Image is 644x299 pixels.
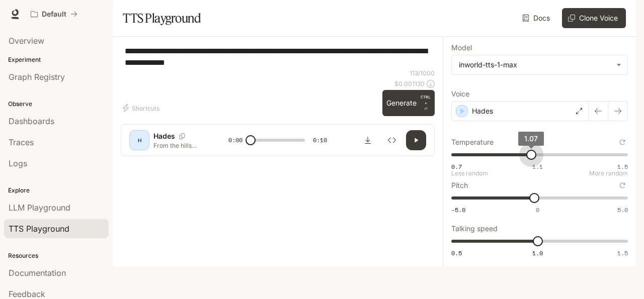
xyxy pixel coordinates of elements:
[472,106,493,116] p: Hades
[589,170,628,176] p: More random
[451,44,472,51] p: Model
[394,79,425,88] p: $ 0.001130
[451,182,468,189] p: Pitch
[421,94,431,106] p: CTRL +
[617,249,628,257] span: 1.5
[451,170,488,176] p: Less random
[451,139,494,146] p: Temperature
[123,8,201,28] h1: TTS Playground
[421,94,431,112] p: ⏎
[358,130,378,150] button: Download audio
[451,206,465,214] span: -5.0
[121,100,164,116] button: Shortcuts
[532,162,543,171] span: 1.1
[382,90,435,116] button: GenerateCTRL +⏎
[451,90,469,97] p: Voice
[26,4,82,24] button: All workspaces
[153,141,204,150] p: From the hills overlooking his capital, the King surveyed his vast domain… and looked west, towar...
[452,55,627,74] div: inworld-tts-1-max
[382,130,402,150] button: Inspect
[562,8,626,28] button: Clone Voice
[451,249,462,257] span: 0.5
[617,180,628,191] button: Reset to default
[617,137,628,148] button: Reset to default
[532,249,543,257] span: 1.0
[175,133,189,139] button: Copy Voice ID
[524,134,538,143] span: 1.07
[153,131,175,141] p: Hades
[536,206,539,214] span: 0
[617,162,628,171] span: 1.5
[410,69,435,77] p: 113 / 1000
[451,225,498,232] p: Talking speed
[131,132,147,148] div: H
[451,162,462,171] span: 0.7
[520,8,554,28] a: Docs
[42,10,66,19] p: Default
[459,60,611,70] div: inworld-tts-1-max
[313,135,327,145] span: 0:10
[228,135,243,145] span: 0:00
[617,206,628,214] span: 5.0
